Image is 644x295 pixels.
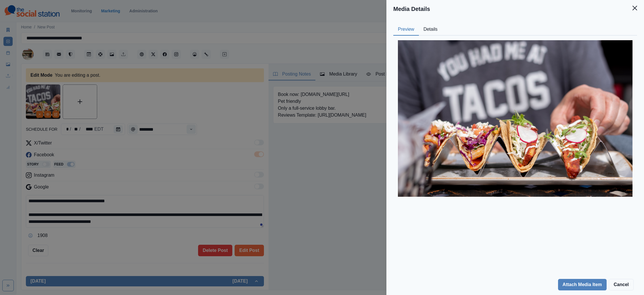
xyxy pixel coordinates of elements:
button: Preview [393,24,419,36]
img: cqivk8sin2pjiihszkvg [398,40,632,197]
button: Close [629,2,641,14]
button: Cancel [609,279,634,290]
button: Details [419,24,442,36]
button: Attach Media Item [558,279,607,290]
